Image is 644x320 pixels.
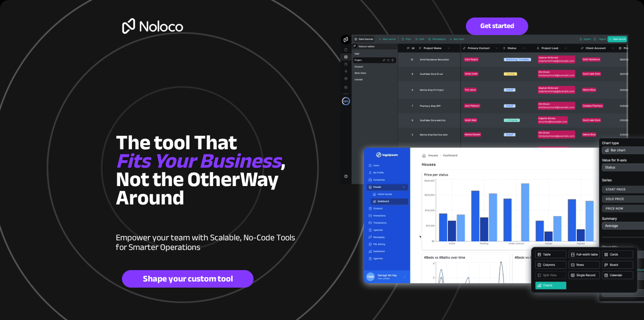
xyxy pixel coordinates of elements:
[116,141,286,199] span: , Not the O
[200,160,240,199] span: ther
[154,141,281,181] em: Your Business
[116,229,295,255] span: ble, No-Code Tools for Smarter Operations
[116,141,150,181] em: Fits
[466,22,528,30] span: Get started
[122,274,253,284] span: Shape your custom tool
[116,123,240,162] span: The tool That
[116,229,229,246] span: Empower your team with Scala
[116,160,279,218] span: Way Around
[122,270,254,288] a: Shape your custom tool
[466,18,528,35] a: Get started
